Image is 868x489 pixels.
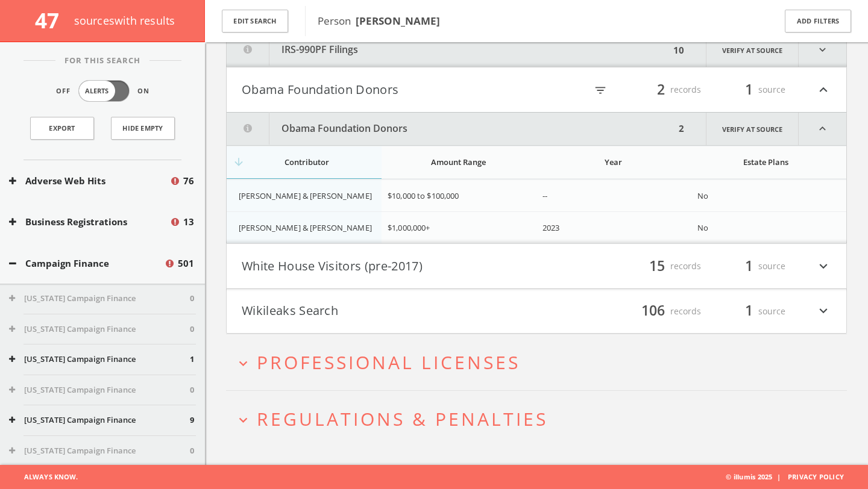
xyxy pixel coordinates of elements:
[183,215,194,229] span: 13
[675,113,688,145] div: 2
[629,79,701,100] div: records
[111,117,175,140] button: Hide Empty
[242,79,536,100] button: Obama Foundation Donors
[670,34,688,67] div: 10
[9,215,169,229] button: Business Registrations
[697,190,708,201] span: No
[235,355,251,372] i: expand_more
[713,301,785,322] div: source
[542,190,547,201] span: --
[644,255,670,276] span: 15
[233,156,245,168] i: arrow_downward
[35,6,69,34] span: 47
[55,55,149,67] span: For This Search
[222,10,288,33] button: Edit Search
[9,323,190,335] button: [US_STATE] Campaign Finance
[257,350,520,375] span: Professional Licenses
[713,79,785,100] div: source
[239,222,372,233] span: [PERSON_NAME] & [PERSON_NAME]
[785,10,851,33] button: Add Filters
[9,465,78,489] span: Always Know.
[190,445,194,457] span: 0
[242,301,536,322] button: Wikileaks Search
[706,113,799,145] a: Verify at source
[56,86,71,96] span: Off
[235,412,251,428] i: expand_more
[697,222,708,233] span: No
[190,414,194,426] span: 9
[697,157,834,167] div: Estate Plans
[816,301,831,322] i: expand_more
[356,14,440,28] b: [PERSON_NAME]
[772,472,785,481] span: |
[235,409,847,429] button: expand_moreRegulations & Penalties
[816,256,831,276] i: expand_more
[9,414,190,426] button: [US_STATE] Campaign Finance
[799,34,846,67] i: expand_more
[190,354,194,366] span: 1
[235,352,847,372] button: expand_moreProfessional Licenses
[242,256,536,276] button: White House Visitors (pre-2017)
[388,190,459,201] span: $10,000 to $100,000
[183,174,194,188] span: 76
[740,301,758,322] span: 1
[816,79,831,100] i: expand_less
[636,301,670,322] span: 106
[740,79,758,100] span: 1
[9,257,164,270] button: Campaign Finance
[740,255,758,276] span: 1
[9,354,190,366] button: [US_STATE] Campaign Finance
[706,34,799,67] a: Verify at source
[629,256,701,276] div: records
[713,256,785,276] div: source
[178,257,194,270] span: 501
[652,79,670,100] span: 2
[227,113,675,145] button: Obama Foundation Donors
[74,13,175,28] span: source s with results
[542,222,560,233] span: 2023
[594,84,607,97] i: filter_list
[788,472,844,481] a: Privacy Policy
[318,14,440,28] span: Person
[190,293,194,305] span: 0
[30,117,94,140] a: Export
[190,384,194,396] span: 0
[257,406,548,431] span: Regulations & Penalties
[9,293,190,305] button: [US_STATE] Campaign Finance
[9,174,169,188] button: Adverse Web Hits
[239,190,372,201] span: [PERSON_NAME] & [PERSON_NAME]
[629,301,701,322] div: records
[388,222,430,233] span: $1,000,000+
[542,157,684,167] div: Year
[9,384,190,396] button: [US_STATE] Campaign Finance
[799,113,846,145] i: expand_less
[137,86,149,96] span: On
[239,157,374,167] div: Contributor
[227,34,670,67] button: IRS-990PF Filings
[726,465,859,489] span: © illumis 2025
[227,179,846,243] div: grid
[9,445,190,457] button: [US_STATE] Campaign Finance
[388,157,529,167] div: Amount Range
[190,323,194,335] span: 0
